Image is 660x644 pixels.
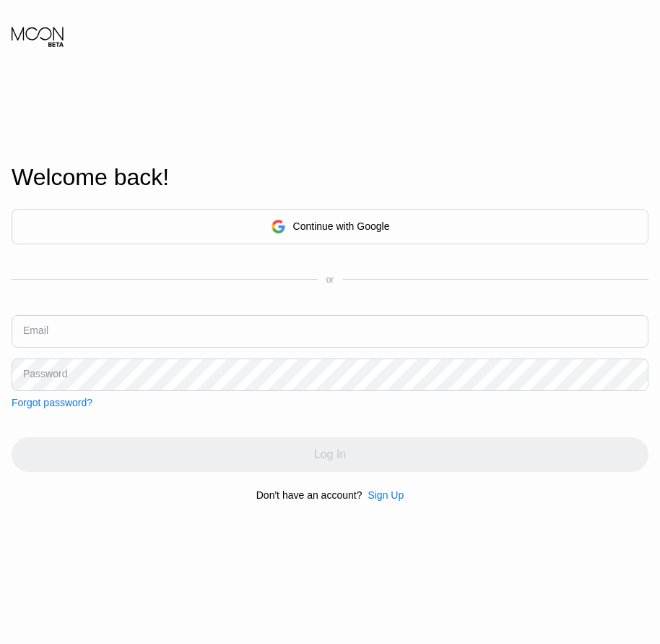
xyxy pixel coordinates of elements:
[326,275,334,285] div: or
[12,397,92,408] div: Forgot password?
[293,220,390,232] div: Continue with Google
[12,164,648,191] div: Welcome back!
[368,489,404,501] div: Sign Up
[362,489,404,501] div: Sign Up
[23,368,67,379] div: Password
[12,209,648,244] div: Continue with Google
[23,325,48,336] div: Email
[256,489,362,501] div: Don't have an account?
